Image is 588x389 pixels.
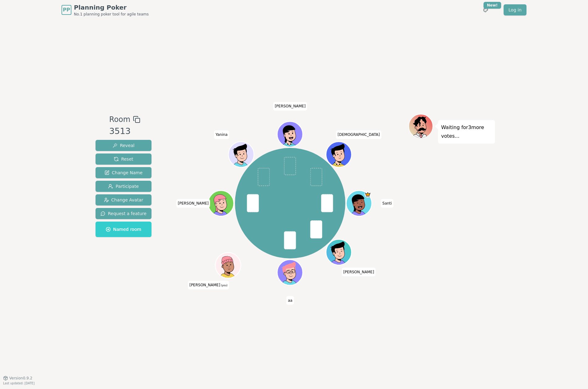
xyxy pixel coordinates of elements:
[109,114,130,125] span: Room
[336,130,381,139] span: Click to change your name
[480,4,491,15] button: New!
[96,181,151,192] button: Participate
[3,376,32,381] button: Version0.9.2
[484,2,501,9] div: New!
[62,3,149,17] a: PPPlanning PokerNo.1 planning poker tool for agile teams
[342,267,376,276] span: Click to change your name
[104,170,143,176] span: Change Name
[3,382,35,385] span: Last updated: [DATE]
[96,153,151,165] button: Reset
[109,125,140,138] div: 3513
[106,226,141,232] span: Named room
[96,167,151,178] button: Change Name
[9,376,32,381] span: Version 0.9.2
[96,222,151,237] button: Named room
[96,194,151,205] button: Change Avatar
[63,6,70,14] span: PP
[504,4,526,15] a: Log in
[100,210,147,217] span: Request a feature
[273,102,307,110] span: Click to change your name
[220,284,228,287] span: (you)
[96,140,151,151] button: Reveal
[381,199,394,208] span: Click to change your name
[441,123,492,140] p: Waiting for 3 more votes...
[286,296,294,305] span: Click to change your name
[113,142,134,149] span: Reveal
[365,191,371,198] span: Santi is the host
[214,130,229,139] span: Click to change your name
[74,12,149,17] span: No.1 planning poker tool for agile teams
[74,3,149,12] span: Planning Poker
[216,253,240,277] button: Click to change your avatar
[104,197,143,203] span: Change Avatar
[108,183,139,189] span: Participate
[188,281,229,289] span: Click to change your name
[176,199,210,208] span: Click to change your name
[96,208,151,219] button: Request a feature
[114,156,133,162] span: Reset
